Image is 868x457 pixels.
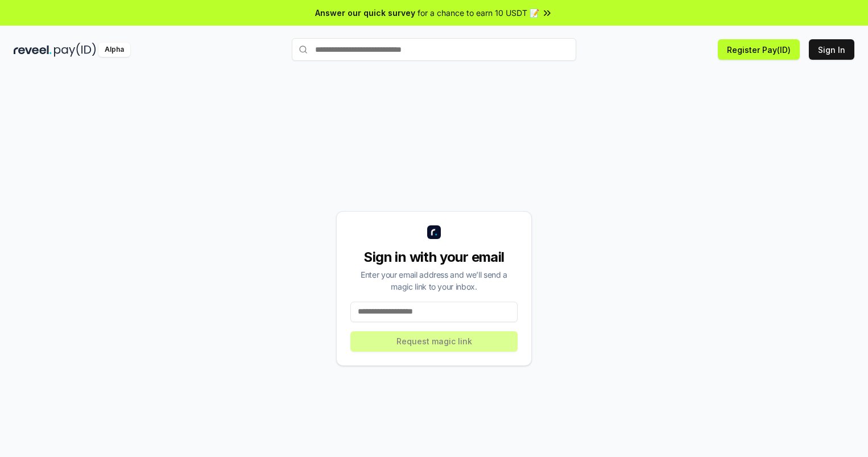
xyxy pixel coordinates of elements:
div: Enter your email address and we’ll send a magic link to your inbox. [350,269,518,293]
span: Answer our quick survey [315,7,415,19]
button: Sign In [809,39,854,60]
span: for a chance to earn 10 USDT 📝 [418,7,539,19]
div: Alpha [98,43,130,57]
button: Register Pay(ID) [718,39,800,60]
img: pay_id [54,43,96,57]
img: logo_small [427,225,441,239]
img: reveel_dark [14,43,52,57]
div: Sign in with your email [350,248,518,266]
